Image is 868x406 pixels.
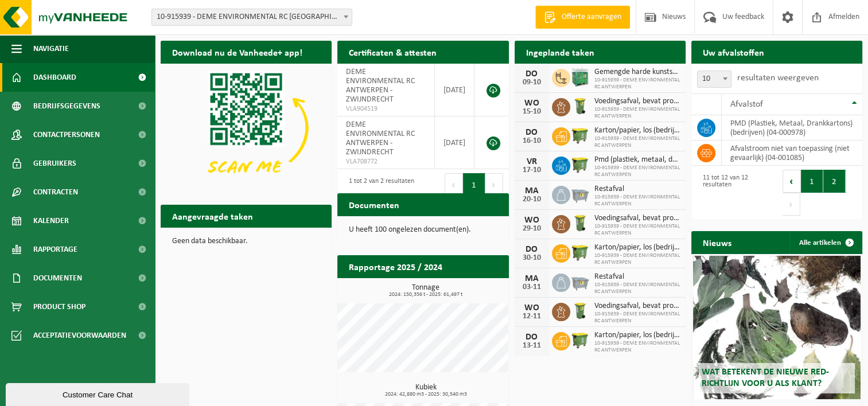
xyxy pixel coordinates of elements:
span: 10-915939 - DEME ENVIRONMENTAL RC ANTWERPEN [594,194,680,208]
span: 2024: 42,880 m3 - 2025: 30,540 m3 [343,392,508,397]
span: 10-915939 - DEME ENVIRONMENTAL RC ANTWERPEN - ZWIJNDRECHT [151,9,352,26]
div: 1 tot 2 van 2 resultaten [343,172,414,197]
h2: Certificaten & attesten [337,41,448,63]
span: 10-915939 - DEME ENVIRONMENTAL RC ANTWERPEN [594,77,680,91]
h2: Uw afvalstoffen [691,41,776,63]
span: Gemengde harde kunststoffen (pe, pp en pvc), recycleerbaar (industrieel) [594,68,680,77]
a: Offerte aanvragen [535,6,630,29]
span: Karton/papier, los (bedrijven) [594,126,680,135]
td: [DATE] [435,116,474,169]
iframe: chat widget [6,381,192,406]
div: 16-10 [520,137,543,145]
div: DO [520,128,543,137]
button: 1 [801,170,823,193]
span: Afvalstof [730,100,763,109]
span: 10 [697,71,731,88]
div: 29-10 [520,225,543,233]
span: Kalender [33,206,69,235]
span: Voedingsafval, bevat producten van dierlijke oorsprong, onverpakt, categorie 3 [594,97,680,106]
img: WB-2500-GAL-GY-01 [570,184,590,204]
span: 10-915939 - DEME ENVIRONMENTAL RC ANTWERPEN [594,135,680,149]
span: Pmd (plastiek, metaal, drankkartons) (bedrijven) [594,155,680,165]
span: Dashboard [33,63,76,92]
h2: Rapportage 2025 / 2024 [337,255,454,278]
div: 03-11 [520,283,543,291]
span: 10-915939 - DEME ENVIRONMENTAL RC ANTWERPEN [594,165,680,178]
span: Contactpersonen [33,120,100,149]
span: Voedingsafval, bevat producten van dierlijke oorsprong, onverpakt, categorie 3 [594,214,680,223]
a: Wat betekent de nieuwe RED-richtlijn voor u als klant? [693,256,861,399]
button: Previous [445,173,463,196]
img: WB-2500-GAL-GY-01 [570,272,590,291]
span: Voedingsafval, bevat producten van dierlijke oorsprong, onverpakt, categorie 3 [594,302,680,311]
span: Bedrijfsgegevens [33,92,100,120]
span: DEME ENVIRONMENTAL RC ANTWERPEN - ZWIJNDRECHT [346,120,415,157]
button: 2 [823,170,846,193]
span: 2024: 150,356 t - 2025: 61,497 t [343,292,508,298]
td: PMD (Plastiek, Metaal, Drankkartons) (bedrijven) (04-000978) [722,115,862,140]
span: 10-915939 - DEME ENVIRONMENTAL RC ANTWERPEN [594,340,680,354]
div: 12-11 [520,313,543,321]
img: WB-1100-HPE-GN-50 [570,243,590,262]
div: MA [520,186,543,196]
span: Gebruikers [33,149,76,178]
p: U heeft 100 ongelezen document(en). [349,226,497,234]
img: WB-0140-HPE-GN-50 [570,301,590,321]
div: 20-10 [520,196,543,204]
span: Restafval [594,272,680,282]
span: 10 [698,71,731,87]
img: WB-0140-HPE-GN-50 [570,213,590,233]
span: Karton/papier, los (bedrijven) [594,331,680,340]
div: WO [520,216,543,225]
span: 10-915939 - DEME ENVIRONMENTAL RC ANTWERPEN [594,282,680,295]
h2: Documenten [337,193,411,216]
span: Product Shop [33,292,85,321]
span: Documenten [33,264,82,292]
button: Next [485,173,503,196]
span: Contracten [33,178,78,206]
span: Rapportage [33,235,77,264]
img: WB-1100-HPE-GN-50 [570,330,590,350]
div: DO [520,245,543,254]
img: WB-1100-HPE-GN-50 [570,155,590,174]
span: 10-915939 - DEME ENVIRONMENTAL RC ANTWERPEN [594,106,680,120]
div: 13-11 [520,342,543,350]
a: Alle artikelen [790,231,861,254]
td: [DATE] [435,64,474,116]
label: resultaten weergeven [737,73,819,83]
h3: Tonnage [343,284,508,298]
div: WO [520,99,543,108]
img: PB-HB-1400-HPE-GN-11 [570,67,590,88]
td: afvalstroom niet van toepassing (niet gevaarlijk) (04-001085) [722,140,862,166]
div: DO [520,69,543,79]
span: Navigatie [33,34,69,63]
img: WB-0140-HPE-GN-50 [570,96,590,116]
span: 10-915939 - DEME ENVIRONMENTAL RC ANTWERPEN - ZWIJNDRECHT [152,9,352,25]
span: Offerte aanvragen [559,11,624,23]
h2: Nieuws [691,231,743,253]
span: 10-915939 - DEME ENVIRONMENTAL RC ANTWERPEN [594,252,680,266]
div: VR [520,157,543,166]
div: DO [520,333,543,342]
span: VLA708772 [346,157,426,166]
button: Previous [783,170,801,193]
button: Next [783,193,800,216]
p: Geen data beschikbaar. [172,237,320,245]
h3: Kubiek [343,384,508,397]
span: DEME ENVIRONMENTAL RC ANTWERPEN - ZWIJNDRECHT [346,68,415,104]
div: WO [520,303,543,313]
a: Bekijk rapportage [423,278,508,300]
span: Acceptatievoorwaarden [33,321,126,350]
div: 15-10 [520,108,543,116]
div: 09-10 [520,79,543,87]
button: 1 [463,173,485,196]
h2: Download nu de Vanheede+ app! [161,41,314,63]
span: 10-915939 - DEME ENVIRONMENTAL RC ANTWERPEN [594,223,680,237]
div: 17-10 [520,166,543,174]
img: WB-1100-HPE-GN-50 [570,126,590,145]
span: Restafval [594,185,680,194]
div: MA [520,274,543,283]
span: 10-915939 - DEME ENVIRONMENTAL RC ANTWERPEN [594,311,680,325]
div: 11 tot 12 van 12 resultaten [697,169,771,217]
